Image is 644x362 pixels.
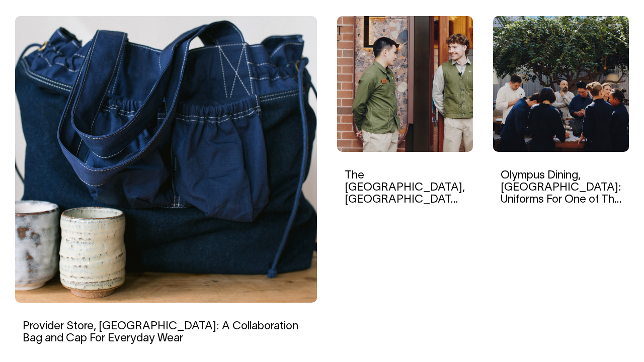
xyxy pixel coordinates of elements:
a: The [GEOGRAPHIC_DATA], [GEOGRAPHIC_DATA]: A Uniform Collection for The Boutique Luxury Hotel [345,170,465,241]
a: Provider Store, [GEOGRAPHIC_DATA]: A Collaboration Bag and Cap For Everyday Wear [23,321,298,343]
img: The EVE Hotel, Sydney: A Uniform Collection for The Boutique Luxury Hotel [337,16,473,152]
img: Provider Store, Sydney: A Collaboration Bag and Cap For Everyday Wear [15,16,317,303]
img: Olympus Dining, Sydney: Uniforms For One of The City’s Most Impressive Dining Rooms [493,16,629,152]
a: Olympus Dining, [GEOGRAPHIC_DATA]: Uniforms For One of The City’s Most Impressive Dining Rooms [501,170,621,229]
